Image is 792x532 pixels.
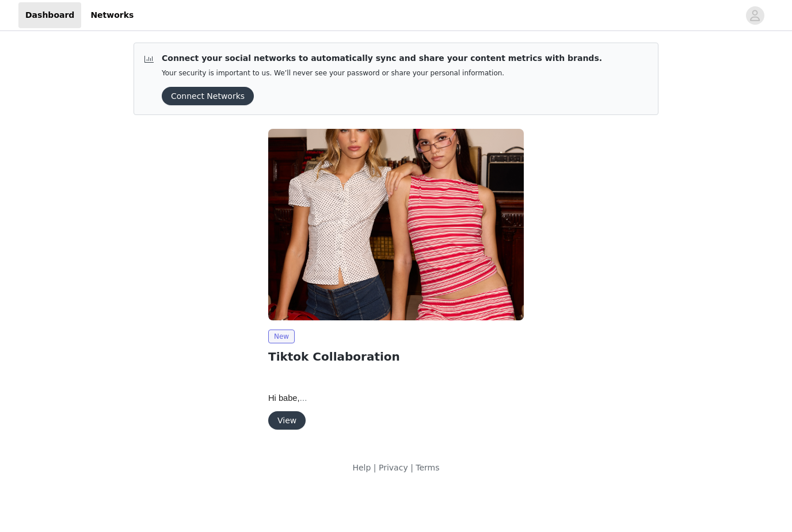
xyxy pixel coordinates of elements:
[162,69,602,78] p: Your security is important to us. We’ll never see your password or share your personal information.
[268,393,307,403] span: Hi babe,
[268,416,306,425] a: View
[162,52,602,64] p: Connect your social networks to automatically sync and share your content metrics with brands.
[352,463,371,472] a: Help
[18,2,81,28] a: Dashboard
[416,463,439,472] a: Terms
[83,2,140,28] a: Networks
[410,463,413,472] span: |
[374,463,376,472] span: |
[379,463,408,472] a: Privacy
[268,411,306,430] button: View
[268,348,524,365] h2: Tiktok Collaboration
[749,6,760,25] div: avatar
[268,129,524,320] img: Edikted
[268,330,295,343] span: New
[162,87,254,105] button: Connect Networks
